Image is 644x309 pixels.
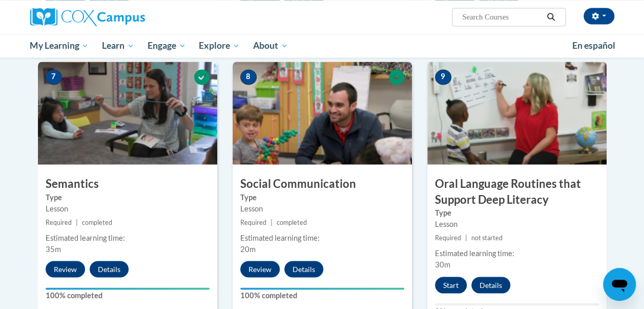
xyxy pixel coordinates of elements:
[46,287,210,289] div: Your progress
[584,8,614,24] button: Account Settings
[471,234,503,241] span: not started
[46,191,210,203] label: Type
[435,207,599,218] label: Type
[199,40,240,52] span: Explore
[46,69,62,85] span: 7
[435,69,451,85] span: 9
[240,261,280,277] button: Review
[435,247,599,259] div: Estimated learning time:
[543,11,558,23] button: Search
[46,218,72,226] span: Required
[76,218,78,226] span: |
[427,62,607,164] img: Course Image
[233,62,412,164] img: Course Image
[192,34,246,57] a: Explore
[246,34,295,57] a: About
[471,277,510,293] button: Details
[240,232,404,243] div: Estimated learning time:
[435,218,599,229] div: Lesson
[240,203,404,214] div: Lesson
[603,268,636,301] iframe: Button to launch messaging window
[240,244,256,253] span: 20m
[284,261,323,277] button: Details
[435,234,461,241] span: Required
[141,34,193,57] a: Engage
[46,289,210,301] label: 100% completed
[82,218,112,226] span: completed
[30,8,145,26] img: Cox Campus
[30,8,215,26] a: Cox Campus
[240,191,404,203] label: Type
[277,218,307,226] span: completed
[240,287,404,289] div: Your progress
[435,277,467,293] button: Start
[253,40,288,52] span: About
[30,40,89,52] span: My Learning
[240,69,257,85] span: 8
[240,289,404,301] label: 100% completed
[46,203,210,214] div: Lesson
[38,176,217,191] h3: Semantics
[427,176,607,207] h3: Oral Language Routines that Support Deep Literacy
[233,176,412,191] h3: Social Communication
[23,34,622,57] div: Main menu
[46,232,210,243] div: Estimated learning time:
[465,234,467,241] span: |
[566,35,622,56] a: En español
[90,261,129,277] button: Details
[46,244,61,253] span: 35m
[271,218,273,226] span: |
[95,34,141,57] a: Learn
[148,40,186,52] span: Engage
[102,40,134,52] span: Learn
[46,261,85,277] button: Review
[572,40,615,51] span: En español
[24,34,96,57] a: My Learning
[435,260,450,268] span: 30m
[240,218,266,226] span: Required
[38,62,217,164] img: Course Image
[461,11,543,23] input: Search Courses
